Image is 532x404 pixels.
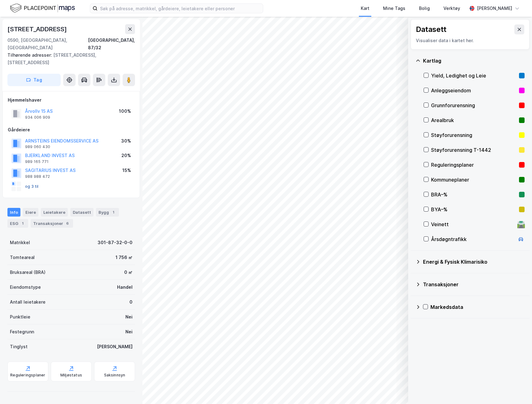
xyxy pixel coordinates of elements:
[423,281,525,288] div: Transaksjoner
[10,328,34,336] div: Festegrunn
[7,51,130,66] div: [STREET_ADDRESS], [STREET_ADDRESS]
[122,167,131,174] div: 15%
[88,37,135,51] div: [GEOGRAPHIC_DATA], 87/32
[25,144,50,149] div: 989 060 430
[7,74,61,86] button: Tag
[121,137,131,145] div: 30%
[7,208,20,217] div: Info
[10,283,41,291] div: Eiendomstype
[431,235,515,243] div: Årsdøgntrafikk
[431,206,517,213] div: BYA–%
[423,57,525,64] div: Kartlag
[125,328,133,336] div: Nei
[8,126,135,134] div: Gårdeiere
[431,72,517,79] div: Yield, Ledighet og Leie
[25,159,49,164] div: 989 165 771
[7,37,88,51] div: 0590, [GEOGRAPHIC_DATA], [GEOGRAPHIC_DATA]
[25,115,50,120] div: 934 006 909
[431,102,517,109] div: Grunnforurensning
[431,176,517,183] div: Kommuneplaner
[416,37,524,44] div: Visualiser data i kartet her.
[121,152,131,159] div: 20%
[60,373,82,378] div: Miljøstatus
[431,146,517,154] div: Støyforurensning T-1442
[10,269,46,276] div: Bruksareal (BRA)
[10,373,45,378] div: Reguleringsplaner
[7,219,28,228] div: ESG
[98,239,133,246] div: 301-87-32-0-0
[10,3,75,14] img: logo.f888ab2527a4732fd821a326f86c7f29.svg
[431,87,517,94] div: Anleggseiendom
[10,254,35,261] div: Tomteareal
[431,131,517,139] div: Støyforurensning
[431,221,515,228] div: Veinett
[7,52,53,58] span: Tilhørende adresser:
[129,298,133,306] div: 0
[361,5,369,12] div: Kart
[10,239,30,246] div: Matrikkel
[431,191,517,198] div: BRA–%
[517,220,525,228] div: 🛣️
[104,373,125,378] div: Saksinnsyn
[423,258,525,266] div: Energi & Fysisk Klimarisiko
[383,5,405,12] div: Mine Tags
[10,343,28,350] div: Tinglyst
[64,220,71,226] div: 6
[110,209,116,215] div: 1
[431,116,517,124] div: Arealbruk
[25,174,50,179] div: 988 988 472
[10,313,30,321] div: Punktleie
[116,254,133,261] div: 1 756 ㎡
[117,283,133,291] div: Handel
[41,208,68,217] div: Leietakere
[119,108,131,115] div: 100%
[501,374,532,404] div: Kontrollprogram for chat
[8,96,135,104] div: Hjemmelshaver
[7,24,68,34] div: [STREET_ADDRESS]
[20,220,26,226] div: 1
[31,219,73,228] div: Transaksjoner
[97,343,133,350] div: [PERSON_NAME]
[416,24,447,34] div: Datasett
[96,208,119,217] div: Bygg
[70,208,94,217] div: Datasett
[477,5,512,12] div: [PERSON_NAME]
[125,313,133,321] div: Nei
[431,161,517,169] div: Reguleringsplaner
[430,303,525,311] div: Markedsdata
[443,5,460,12] div: Verktøy
[98,4,263,13] input: Søk på adresse, matrikkel, gårdeiere, leietakere eller personer
[419,5,430,12] div: Bolig
[124,269,133,276] div: 0 ㎡
[10,298,46,306] div: Antall leietakere
[501,374,532,404] iframe: Chat Widget
[23,208,38,217] div: Eiere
